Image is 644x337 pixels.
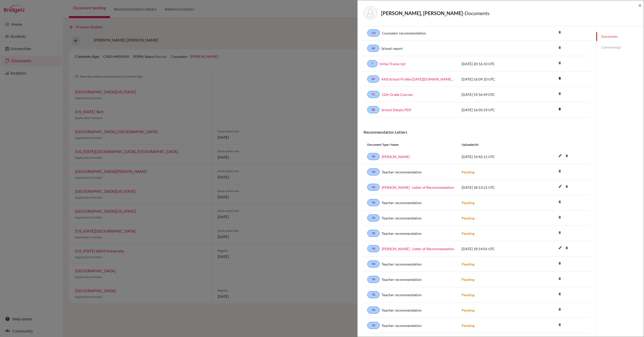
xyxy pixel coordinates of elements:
i: delete [563,244,571,252]
a: TR [367,260,380,268]
strong: Pending [462,231,474,236]
strong: Pending [462,262,474,266]
a: TR [367,153,380,160]
a: School Details PDF [381,107,412,113]
div: Uploaded at [458,142,533,147]
a: TR [367,230,380,237]
button: edit [556,183,565,191]
strong: Pending [462,308,474,312]
h6: Recommendation Letters [364,130,590,134]
a: TR [367,322,380,329]
strong: Pending [462,216,474,220]
strong: [PERSON_NAME], [PERSON_NAME] [381,10,463,16]
i: edit [556,244,564,252]
a: Counselor recommendation [382,30,426,36]
span: Teacher recommendation [382,231,422,236]
strong: Pending [462,201,474,205]
span: [DATE] 18:13:21 UTC [462,185,495,190]
a: Documents [596,32,644,41]
a: SR [367,106,379,113]
a: [PERSON_NAME] - Letter of Recommendation [382,246,454,251]
span: Teacher recommendation [382,261,422,267]
div: [DATE] 19:16:49 UTC [458,92,533,97]
span: Teacher recommendation [382,308,422,313]
span: Teacher recommendation [382,277,422,282]
a: TR [367,245,380,252]
i: delete [563,183,571,190]
i: delete [556,229,563,236]
i: delete [556,306,563,313]
i: delete [556,28,563,36]
a: TC [367,91,380,98]
div: Document Type / Name [364,142,458,147]
span: × [638,2,642,9]
span: Teacher recommendation [382,323,422,328]
i: edit [556,152,564,160]
a: TR [367,291,380,298]
i: delete [556,105,563,113]
div: [DATE] 20:16:33 UTC [458,61,533,66]
strong: Pending [462,323,474,328]
i: delete [556,275,563,282]
a: T [367,60,378,67]
span: [DATE] 14:42:11 UTC [462,155,495,159]
i: delete [556,44,563,51]
i: edit [556,182,564,190]
a: SP [367,76,379,83]
a: [PERSON_NAME] - Letter of Recommendation [382,185,454,190]
a: ANS School Profile [DATE][DOMAIN_NAME][DATE]_wide [381,77,454,82]
a: Initial Transcript [380,61,406,66]
a: TR [367,168,380,175]
div: [DATE] 16:05:59 UTC [458,107,533,113]
span: - Documents [463,10,490,16]
a: TR [367,276,380,283]
a: TR [367,307,380,314]
a: CR [367,29,380,36]
a: TR [367,199,380,206]
span: [DATE] 18:14:01 UTC [462,247,495,251]
a: TR [367,184,380,191]
strong: Pending [462,293,474,297]
span: Teacher recommendation [382,215,422,221]
a: delete [556,75,563,82]
a: delete [556,106,563,113]
i: delete [556,198,563,206]
span: Teacher recommendation [382,169,422,175]
span: Teacher recommendation [382,292,422,297]
a: SR [367,45,379,52]
i: delete [556,213,563,221]
a: Common App [596,43,644,52]
button: edit [556,152,565,160]
span: Teacher recommendation [382,200,422,205]
strong: Pending [462,170,474,174]
i: delete [556,290,563,298]
a: 12th Grade Courses [382,92,413,97]
a: [PERSON_NAME] [382,154,410,159]
strong: Pending [462,277,474,282]
i: delete [563,152,571,160]
div: [DATE] 16:09:10 UTC [458,77,533,82]
a: TR [367,214,380,221]
i: delete [556,90,563,97]
i: delete [556,59,563,67]
button: Close [638,2,642,8]
i: delete [556,259,563,267]
a: School report [381,46,403,51]
button: edit [556,244,565,252]
i: delete [556,167,563,175]
i: delete [556,321,563,328]
i: delete [556,74,563,82]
